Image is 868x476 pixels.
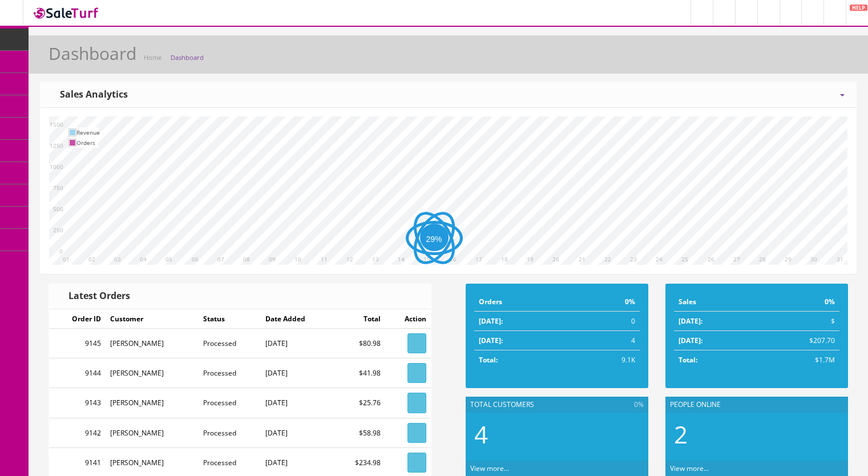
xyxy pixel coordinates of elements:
td: Order ID [49,309,106,329]
td: [DATE] [261,388,333,418]
td: [PERSON_NAME] [106,388,199,418]
td: [DATE] [261,329,333,358]
td: $58.98 [333,418,385,447]
h2: 4 [474,421,640,447]
img: SaleTurf [32,5,100,21]
a: View more... [670,463,709,473]
td: $80.98 [333,329,385,358]
td: [PERSON_NAME] [106,418,199,447]
span: 0% [634,400,644,410]
td: [PERSON_NAME] [106,358,199,388]
td: 0% [754,292,839,312]
h1: Dashboard [49,44,136,63]
td: $207.70 [754,331,839,350]
td: Revenue [76,127,100,138]
td: 9144 [49,358,106,388]
a: Home [144,53,162,62]
strong: Total: [679,355,697,365]
h3: Latest Orders [60,291,130,301]
td: [DATE] [261,358,333,388]
td: $25.76 [333,388,385,418]
span: HELP [850,5,867,11]
td: [DATE] [261,418,333,447]
td: Processed [199,418,261,447]
td: Orders [474,292,572,312]
td: $41.98 [333,358,385,388]
div: Total Customers [466,397,648,413]
h3: Sales Analytics [52,90,128,100]
td: Processed [199,388,261,418]
a: View more... [470,463,509,473]
td: Customer [106,309,199,329]
a: Dashboard [171,53,204,62]
td: 0 [572,312,639,331]
td: Processed [199,358,261,388]
td: Sales [674,292,754,312]
strong: [DATE]: [479,316,503,326]
td: 9145 [49,329,106,358]
td: Action [385,309,431,329]
td: [PERSON_NAME] [106,329,199,358]
td: 4 [572,331,639,350]
h2: 2 [674,421,839,447]
strong: [DATE]: [679,336,703,345]
strong: [DATE]: [479,336,503,345]
td: Status [199,309,261,329]
strong: [DATE]: [679,316,703,326]
td: 9143 [49,388,106,418]
td: $ [754,312,839,331]
td: 0% [572,292,639,312]
td: Date Added [261,309,333,329]
div: People Online [665,397,848,413]
td: 9142 [49,418,106,447]
td: Orders [76,138,100,148]
strong: Total: [479,355,498,365]
td: 9.1K [572,350,639,370]
td: Processed [199,329,261,358]
td: $1.7M [754,350,839,370]
td: Total [333,309,385,329]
